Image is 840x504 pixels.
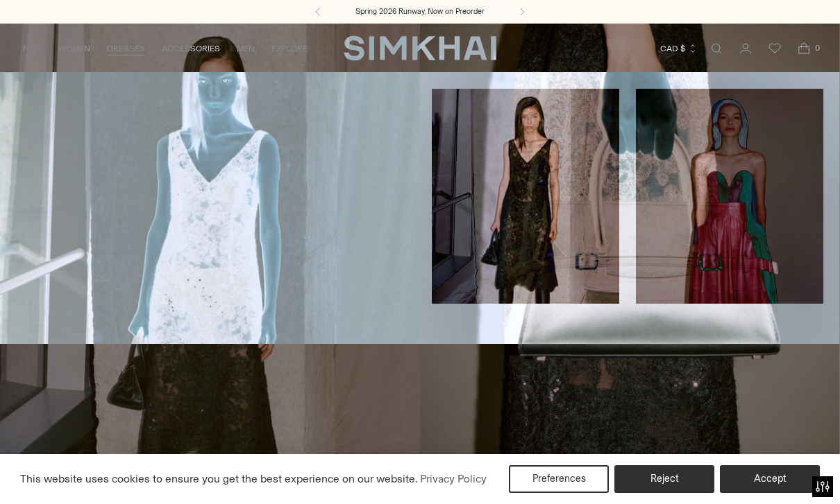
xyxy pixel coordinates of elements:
a: NEW [23,33,42,64]
a: Spring 2026 Runway, Now on Preorder [355,6,485,17]
a: Go to the account page [732,35,759,62]
button: Preferences [509,465,609,493]
button: Reject [614,465,714,493]
a: Open search modal [703,35,730,62]
a: Open cart modal [790,35,818,62]
button: CAD $ [660,33,698,64]
a: ACCESSORIES [162,33,220,64]
a: EXPLORE [271,33,308,64]
a: DRESSES [107,33,145,64]
a: Wishlist [761,35,789,62]
a: Privacy Policy (opens in a new tab) [418,469,489,489]
a: SIMKHAI [344,35,496,62]
a: MEN [237,33,255,64]
span: 0 [811,42,823,54]
a: WOMEN [58,33,90,64]
span: This website uses cookies to ensure you get the best experience on our website. [20,472,418,485]
button: Accept [720,465,820,493]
